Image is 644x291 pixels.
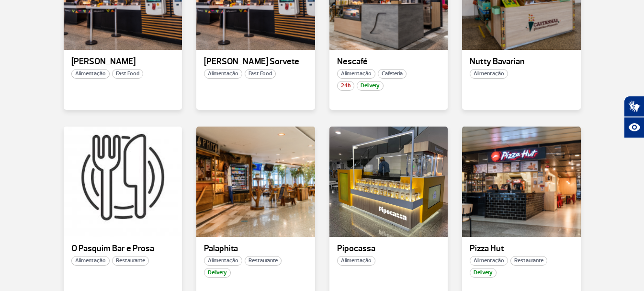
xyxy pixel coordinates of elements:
[337,81,354,91] span: 24h
[204,256,242,266] span: Alimentação
[245,69,276,79] span: Fast Food
[112,69,143,79] span: Fast Food
[71,57,175,67] p: [PERSON_NAME]
[624,96,644,138] div: Plugin de acessibilidade da Hand Talk.
[337,57,441,67] p: Nescafé
[470,244,573,254] p: Pizza Hut
[337,256,375,266] span: Alimentação
[378,69,407,79] span: Cafeteria
[510,256,547,266] span: Restaurante
[71,69,110,79] span: Alimentação
[624,117,644,138] button: Abrir recursos assistivos.
[204,69,242,79] span: Alimentação
[245,256,282,266] span: Restaurante
[112,256,149,266] span: Restaurante
[470,256,508,266] span: Alimentação
[470,268,497,278] span: Delivery
[71,256,110,266] span: Alimentação
[71,244,175,254] p: O Pasquim Bar e Prosa
[470,69,508,79] span: Alimentação
[204,244,307,254] p: Palaphita
[337,244,441,254] p: Pipocassa
[357,81,384,91] span: Delivery
[470,57,573,67] p: Nutty Bavarian
[204,57,307,67] p: [PERSON_NAME] Sorvete
[204,268,231,278] span: Delivery
[337,69,375,79] span: Alimentação
[624,96,644,117] button: Abrir tradutor de língua de sinais.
